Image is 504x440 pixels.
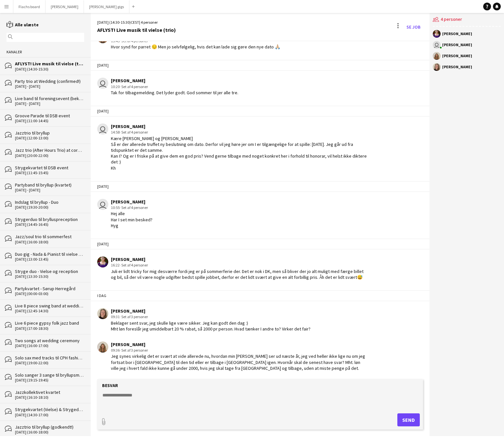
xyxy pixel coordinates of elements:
div: [PERSON_NAME] [111,308,311,314]
div: [DATE] (11:45-15:45) [15,171,84,175]
div: Hej alle Har I set min besked? Hyg [111,211,153,228]
div: [DATE] (20:00-22:00) [15,153,84,158]
div: [PERSON_NAME] [111,199,153,205]
div: Strygekvartet til DSB event [15,165,84,171]
div: [DATE] (16:10-18:10) [15,395,84,400]
div: [PERSON_NAME] [442,43,472,47]
div: Jazztrio til bryllup (godkendt!) [15,424,84,430]
div: [DATE] (16:00-17:00) [15,343,84,348]
div: 10:55 [111,205,153,211]
span: CEST [131,20,139,25]
div: Two songs at wedding ceremony [15,338,84,343]
div: Party trio at Wedding (confirmed!) [15,78,84,84]
div: AFLYST! Live musik til vielse (trio) [97,27,176,33]
div: Partykvartet - Sørup Herregård [15,286,84,291]
div: Jazzkollektivet kvartet [15,389,84,395]
button: Send [397,413,420,426]
div: [DATE] (14:30-15:30) [15,67,84,71]
div: [DATE] - [DATE] [15,101,84,106]
button: [PERSON_NAME] gigs [84,0,129,13]
span: · Set af 4 personer [120,130,148,135]
div: [DATE] (14:30-15:30) | 4 personer [97,19,176,25]
span: · Set af 4 personer [120,84,148,89]
div: [DATE] (19:00-22:00) [15,361,84,365]
div: Jeg synes virkelig det er svært at vide allerede nu, hvordan min [PERSON_NAME] ser ud næste år, j... [111,353,368,371]
div: [PERSON_NAME] [442,54,472,58]
span: · Set af 4 personer [120,205,148,210]
div: Solo sax med tracks til CPH fashion event [15,355,84,361]
div: [DATE] (13:30-15:30) [15,274,84,279]
div: [PERSON_NAME] [442,32,472,36]
div: Hvor synd for parret 😔 Men jo selvfølgelig, hvis det kan lade sig gøre den nye dato 🙏🏼 [111,44,280,50]
div: [PERSON_NAME] [111,256,368,262]
div: AFLYST! Live musik til vielse (trio) [15,61,84,67]
div: [DATE] (17:00-18:30) [15,326,84,331]
div: [DATE] (19:30-20:00) [15,205,84,210]
div: [DATE] - [DATE] [15,84,84,89]
div: 10:20 [111,84,238,90]
div: Solo sanger 3 sange til bryllupsmiddag [15,372,84,378]
a: Alle ulæste [7,22,39,28]
div: [DATE] (16:00-18:00) [15,240,84,244]
div: [DATE] (13:00-13:45) [15,257,84,262]
button: Flachs board [13,0,46,13]
div: Stryge duo - Vielse og reception [15,268,84,274]
div: Jazztrio til bryllup [15,130,84,136]
div: [DATE] [91,106,430,117]
div: Duo gig - Nada & Pianist til vielse på Reffen [15,251,84,257]
div: Kære [PERSON_NAME] og [PERSON_NAME] Så er der allerede truffet ny beslutning om dato. Derfor vil ... [111,136,368,171]
div: Juli er lidt tricky for mig desværre fordi jeg er på sommerferie der. Det er nok i DK, men så bli... [111,268,368,280]
div: [DATE] (19:15-19:45) [15,378,84,382]
div: [DATE] (14:45-16:45) [15,222,84,227]
div: 4 personer [433,13,501,27]
div: [DATE] [91,60,430,71]
div: Jazz/soul trio til sommerfest [15,234,84,239]
div: [PERSON_NAME] [111,123,368,129]
div: Beklager sent svar, jeg skulle lige være sikker. Jeg kan godt den dag :) Mht løn foreslår jeg umi... [111,320,311,332]
div: 09:36 [111,347,368,353]
div: [DATE] (12:45-14:30) [15,309,84,313]
span: · Set af 4 personer [120,263,148,267]
div: Groove Parade til DSB event [15,113,84,119]
a: Se Job [404,22,423,32]
div: I dag [91,290,430,301]
div: Jazz trio (After Hours Trio) at corporate dinner [15,147,84,153]
div: Tak for tilbagemelding. Det lyder godt. God sommer til jer alle tre. [111,90,238,96]
div: Live band til foreningsevent (bekræftet) [15,96,84,101]
div: [DATE] - [DATE] [15,188,84,192]
div: [PERSON_NAME] [111,78,238,84]
button: [PERSON_NAME] [46,0,84,13]
span: · Set af 3 personer [120,314,148,319]
div: [DATE] [91,239,430,250]
div: [DATE] (12:00-13:00) [15,136,84,140]
div: [PERSON_NAME] [111,342,368,347]
div: [DATE] [91,181,430,192]
label: Besvar [102,382,118,388]
div: 14:58 [111,129,368,135]
div: [DATE] (11:00-14:45) [15,119,84,123]
div: [DATE] (00:00-03:00) [15,291,84,296]
div: 16:22 [111,262,368,268]
span: · Set af 4 personer [120,38,148,43]
div: 09:31 [111,314,311,320]
div: Indslag til bryllup - Duo [15,199,84,205]
div: [DATE] (16:00-18:00) [15,430,84,434]
div: Strygerduo til brylluspreception [15,216,84,222]
span: · Set af 3 personer [120,348,148,353]
div: Live 8 piece swing band at wedding reception [15,303,84,309]
div: [PERSON_NAME] [442,65,472,69]
div: Partyband til bryllup (kvartet) [15,182,84,188]
div: [DATE] (14:30-17:00) [15,413,84,417]
div: Live 6 piece gypsy folk jazz band [15,320,84,326]
div: Strygekvartet (Vielse) & Strygeduo (Reception) [15,407,84,412]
